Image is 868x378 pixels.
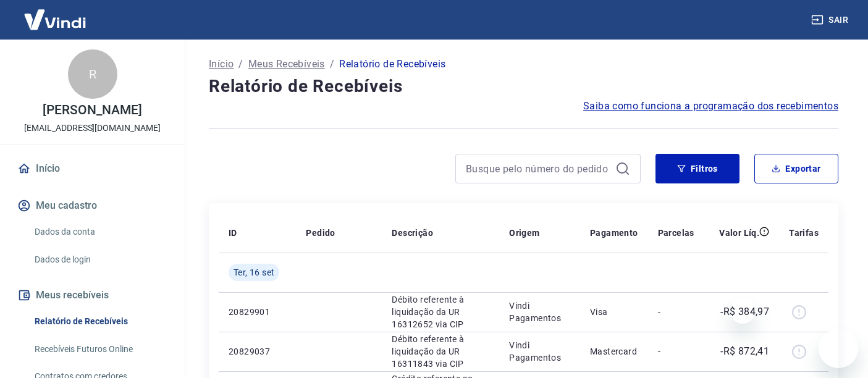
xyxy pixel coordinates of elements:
p: / [238,57,243,72]
p: Mastercard [590,345,638,358]
a: Relatório de Recebíveis [30,309,170,334]
p: Tarifas [789,227,819,239]
iframe: Botão para abrir a janela de mensagens [819,329,858,368]
input: Busque pelo número do pedido [466,159,610,178]
p: Relatório de Recebíveis [339,57,445,72]
img: Vindi [15,1,95,38]
p: - [658,345,694,358]
p: -R$ 384,97 [720,304,769,319]
p: Débito referente à liquidação da UR 16311843 via CIP [392,333,489,370]
p: Valor Líq. [719,227,759,239]
a: Início [209,57,234,72]
a: Dados da conta [30,219,170,245]
div: R [68,49,117,99]
a: Meus Recebíveis [248,57,325,72]
p: / [330,57,334,72]
p: Descrição [392,227,433,239]
a: Início [15,155,170,182]
iframe: Fechar mensagem [730,299,755,324]
p: - [658,306,694,318]
p: -R$ 872,41 [720,344,769,359]
p: 20829037 [229,345,286,358]
a: Dados de login [30,247,170,272]
p: [EMAIL_ADDRESS][DOMAIN_NAME] [24,122,161,135]
p: Débito referente à liquidação da UR 16312652 via CIP [392,293,489,330]
span: Ter, 16 set [234,266,274,279]
button: Meu cadastro [15,192,170,219]
p: [PERSON_NAME] [43,104,141,117]
p: Origem [509,227,539,239]
p: 20829901 [229,306,286,318]
p: ID [229,227,237,239]
h4: Relatório de Recebíveis [209,74,838,99]
p: Vindi Pagamentos [509,300,570,324]
p: Pagamento [590,227,638,239]
p: Parcelas [658,227,694,239]
p: Visa [590,306,638,318]
button: Meus recebíveis [15,282,170,309]
p: Pedido [306,227,335,239]
a: Recebíveis Futuros Online [30,337,170,362]
button: Exportar [754,154,838,183]
button: Filtros [655,154,739,183]
button: Sair [809,9,853,31]
a: Saiba como funciona a programação dos recebimentos [583,99,838,114]
p: Vindi Pagamentos [509,339,570,364]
